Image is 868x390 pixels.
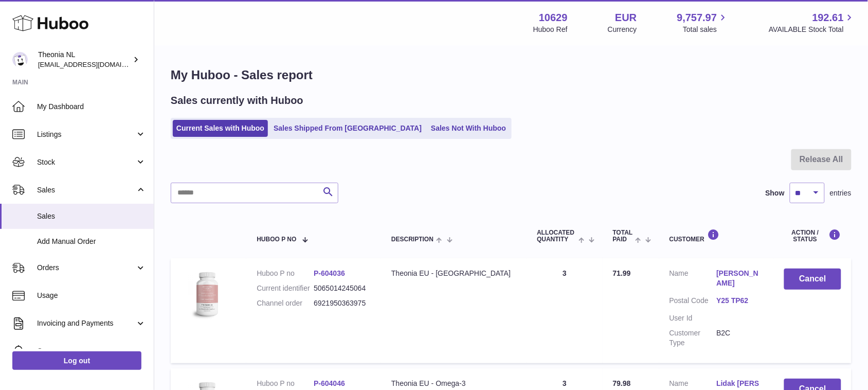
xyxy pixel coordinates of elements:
[427,120,510,137] a: Sales Not With Huboo
[37,346,146,356] span: Cases
[677,11,729,34] a: 9,757.97 Total sales
[257,269,314,278] dt: Huboo P no
[830,188,852,198] span: entries
[270,120,425,137] a: Sales Shipped From [GEOGRAPHIC_DATA]
[314,269,345,277] a: P-604036
[717,296,764,306] a: Y25 TP62
[257,298,314,308] dt: Channel order
[683,25,729,34] span: Total sales
[314,379,345,387] a: P-604046
[670,269,717,291] dt: Name
[37,211,146,221] span: Sales
[181,269,232,320] img: 106291725893222.jpg
[257,236,296,243] span: Huboo P no
[171,67,852,83] h1: My Huboo - Sales report
[37,102,146,112] span: My Dashboard
[670,296,717,308] dt: Postal Code
[670,313,717,323] dt: User Id
[717,328,764,348] dd: B2C
[37,157,135,167] span: Stock
[257,283,314,293] dt: Current identifier
[12,52,28,67] img: info@wholesomegoods.eu
[812,11,844,25] span: 192.61
[37,130,135,139] span: Listings
[613,269,631,277] span: 71.99
[533,25,568,34] div: Huboo Ref
[38,60,151,68] span: [EMAIL_ADDRESS][DOMAIN_NAME]
[257,379,314,388] dt: Huboo P no
[391,269,516,278] div: Theonia EU - [GEOGRAPHIC_DATA]
[37,185,135,195] span: Sales
[615,11,637,25] strong: EUR
[613,229,633,243] span: Total paid
[37,263,135,273] span: Orders
[173,120,268,137] a: Current Sales with Huboo
[677,11,717,25] span: 9,757.97
[670,328,717,348] dt: Customer Type
[769,25,856,34] span: AVAILABLE Stock Total
[37,291,146,300] span: Usage
[171,94,303,108] h2: Sales currently with Huboo
[539,11,568,25] strong: 10629
[784,269,841,290] button: Cancel
[769,11,856,34] a: 192.61 AVAILABLE Stock Total
[608,25,637,34] div: Currency
[314,283,371,293] dd: 5065014245064
[391,236,433,243] span: Description
[784,229,841,243] div: Action / Status
[613,379,631,387] span: 79.98
[38,50,131,69] div: Theonia NL
[670,229,764,243] div: Customer
[766,188,785,198] label: Show
[314,298,371,308] dd: 6921950363975
[37,237,146,246] span: Add Manual Order
[37,318,135,328] span: Invoicing and Payments
[717,269,764,288] a: [PERSON_NAME]
[12,351,141,370] a: Log out
[527,258,602,363] td: 3
[537,229,576,243] span: ALLOCATED Quantity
